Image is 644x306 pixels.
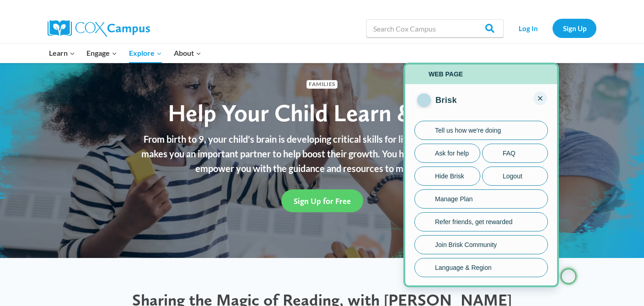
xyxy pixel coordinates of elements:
button: Child menu of Learn [43,43,81,63]
span: Help Your Child Learn & Grow [168,98,477,127]
a: Sign Up [553,19,596,38]
a: Log In [508,19,548,38]
span: Sign Up for Free [294,196,351,206]
nav: Primary Navigation [43,43,207,63]
button: Child menu of About [168,43,207,63]
button: Child menu of Explore [123,43,168,63]
a: Sign Up for Free [281,189,363,212]
img: Cox Campus [48,20,150,37]
nav: Secondary Navigation [508,19,596,38]
span: Families [306,80,337,89]
p: From birth to 9, your child's brain is developing critical skills for literacy and success. This ... [137,132,507,176]
button: Child menu of Engage [81,43,123,63]
input: Search Cox Campus [366,19,504,38]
